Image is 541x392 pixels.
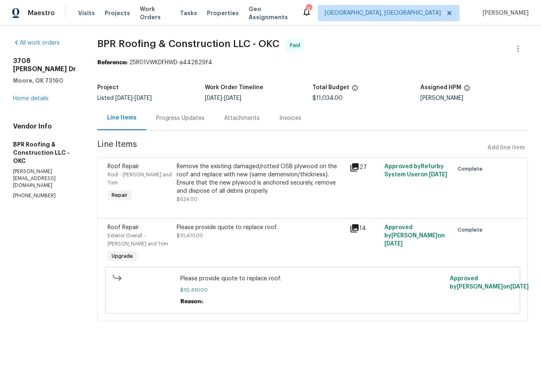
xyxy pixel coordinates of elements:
span: Reason: [180,299,203,304]
h5: Moore, OK 73160 [13,77,78,85]
span: Line Items [97,140,484,155]
a: Home details [13,96,49,101]
span: Roof Repair [108,225,139,230]
span: $624.00 [177,197,198,202]
div: Line Items [107,114,137,122]
span: [DATE] [205,95,222,101]
span: Complete [458,226,486,234]
span: - [205,95,241,101]
h5: Assigned HPM [420,85,461,90]
span: [DATE] [429,172,447,178]
div: 8 [306,5,312,13]
span: Approved by [PERSON_NAME] on [384,225,445,247]
div: 27 [350,162,379,172]
span: BPR Roofing & Construction LLC - OKC [97,39,279,49]
span: Maestro [28,9,55,17]
span: Tasks [180,10,197,16]
span: Listed [97,95,152,101]
h5: Work Order Timeline [205,85,263,90]
span: The hpm assigned to this work order. [464,85,470,95]
div: Attachments [224,114,260,122]
p: [PHONE_NUMBER] [13,192,78,199]
a: All work orders [13,40,60,46]
span: $11,034.00 [312,95,343,101]
div: Progress Updates [156,114,204,122]
span: Work Orders [140,5,170,21]
div: Remove the existing damaged/rotted OSB plywood on the roof and replace with new (same demension/t... [177,162,345,195]
span: Geo Assignments [249,5,292,21]
span: [PERSON_NAME] [479,9,529,17]
span: Properties [207,9,239,17]
span: Paid [290,41,303,50]
div: 25R01VWKDFHWD-a442829f4 [97,59,528,67]
h5: BPR Roofing & Construction LLC - OKC [13,140,78,165]
span: [DATE] [384,241,403,247]
span: Roof Repair [108,164,139,169]
h2: 3708 [PERSON_NAME] Dr [13,57,78,73]
span: Complete [458,165,486,173]
span: Upgrade [108,252,136,260]
span: $10,410.00 [180,286,445,294]
p: [PERSON_NAME][EMAIL_ADDRESS][DOMAIN_NAME] [13,168,78,189]
span: Approved by Refurby System User on [384,164,447,178]
span: Roof - [PERSON_NAME] and Trim [108,172,172,185]
span: $10,410.00 [177,233,203,238]
span: [DATE] [115,95,132,101]
h5: Project [97,85,119,90]
span: Exterior Overall - [PERSON_NAME] and Trim [108,233,168,246]
div: 14 [350,223,379,233]
span: Repair [108,191,131,199]
div: Invoices [279,114,301,122]
span: Visits [78,9,95,17]
span: Please provide quote to replace roof. [180,275,445,283]
div: Please provide quote to replace roof. [177,223,345,232]
b: Reference: [97,60,128,65]
span: [DATE] [135,95,152,101]
h4: Vendor Info [13,122,78,131]
span: . [203,299,204,304]
span: The total cost of line items that have been proposed by Opendoor. This sum includes line items th... [352,85,358,95]
span: [DATE] [510,284,529,290]
div: [PERSON_NAME] [420,95,528,101]
span: [DATE] [224,95,241,101]
span: Projects [105,9,130,17]
h5: Total Budget [312,85,349,90]
span: Approved by [PERSON_NAME] on [450,276,529,290]
span: [GEOGRAPHIC_DATA], [GEOGRAPHIC_DATA] [325,9,441,17]
span: - [115,95,152,101]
